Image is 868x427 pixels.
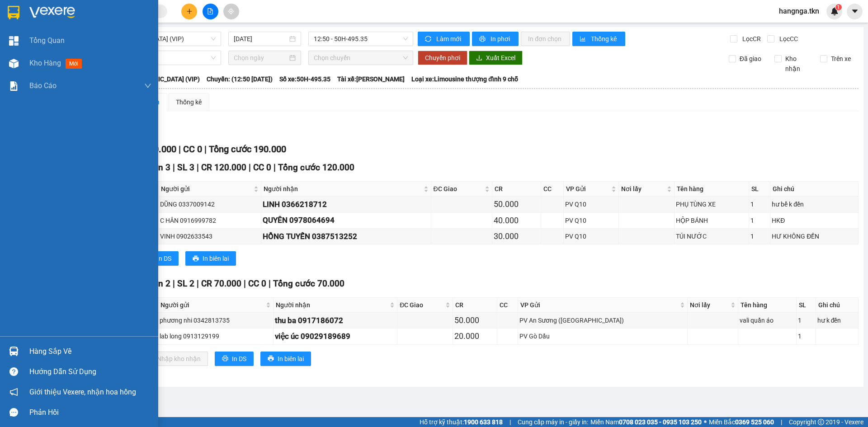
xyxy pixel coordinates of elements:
[772,199,857,209] div: hư bể k đền
[260,352,311,366] button: printerIn biên lai
[781,417,782,427] span: |
[816,298,859,313] th: Ghi chú
[739,34,762,44] span: Lọc CR
[276,300,388,310] span: Người nhận
[314,32,408,46] span: 12:50 - 50H-495.35
[177,278,194,289] span: SL 2
[9,81,19,91] img: solution-icon
[420,417,503,427] span: Hỗ trợ kỹ thuật:
[209,144,286,155] span: Tổng cước 190.000
[186,8,193,14] span: plus
[676,231,747,241] div: TÚI NƯỚC
[491,34,511,44] span: In phơi
[193,255,199,263] span: printer
[837,4,840,10] span: 1
[418,32,470,46] button: syncLàm mới
[157,253,171,263] span: In DS
[418,51,467,65] button: Chuyển phơi
[160,300,264,310] span: Người gửi
[160,231,260,241] div: VINH 0902633543
[177,162,194,173] span: SL 3
[847,4,863,19] button: caret-down
[676,216,747,225] div: HỘP BÁNH
[29,80,57,91] span: Báo cáo
[518,417,588,427] span: Cung cấp máy in - giấy in:
[264,184,421,194] span: Người nhận
[519,331,686,341] div: PV Gò Dầu
[9,367,18,376] span: question-circle
[201,278,241,289] span: CR 70.000
[9,408,18,417] span: message
[436,34,462,44] span: Làm mới
[520,300,678,310] span: VP Gửi
[222,355,228,362] span: printer
[278,162,354,173] span: Tổng cước 120.000
[690,300,729,310] span: Nơi lấy
[9,36,19,46] img: dashboard-icon
[160,331,272,341] div: lab long 0913129199
[337,74,405,84] span: Tài xế: [PERSON_NAME]
[146,278,170,289] span: Đơn 2
[453,298,497,313] th: CR
[566,184,609,194] span: VP Gửi
[521,32,570,46] button: In đơn chọn
[85,22,378,33] li: [STREET_ADDRESS][PERSON_NAME]. [GEOGRAPHIC_DATA], Tỉnh [GEOGRAPHIC_DATA]
[29,386,136,398] span: Giới thiệu Vexere, nhận hoa hồng
[249,162,251,173] span: |
[782,54,813,74] span: Kho nhận
[273,278,344,289] span: Tổng cước 70.000
[9,388,18,396] span: notification
[274,162,276,173] span: |
[203,4,218,19] button: file-add
[275,330,396,343] div: việc úc 09029189689
[564,229,619,244] td: PV Q10
[232,354,246,364] span: In DS
[140,251,179,266] button: printerIn DS
[161,184,252,194] span: Người gửi
[494,230,539,243] div: 30.000
[519,315,686,325] div: PV An Sương ([GEOGRAPHIC_DATA])
[564,197,619,212] td: PV Q10
[591,34,618,44] span: Thống kê
[497,298,518,313] th: CC
[818,419,824,425] span: copyright
[29,59,61,67] span: Kho hàng
[770,182,859,197] th: Ghi chú
[203,253,229,263] span: In biên lai
[140,352,208,366] button: downloadNhập kho nhận
[160,199,260,209] div: DŨNG 0337009142
[486,53,515,63] span: Xuất Excel
[817,315,857,325] div: hư k đền
[798,331,814,341] div: 1
[827,54,854,64] span: Trên xe
[472,32,519,46] button: printerIn phơi
[181,4,197,19] button: plus
[590,417,702,427] span: Miền Nam
[740,315,795,325] div: vali quần áo
[425,36,433,43] span: sync
[798,315,814,325] div: 1
[263,214,429,226] div: QUYÊN 0978064694
[160,315,272,325] div: phương nhi 0342813735
[735,418,774,426] strong: 0369 525 060
[176,97,202,107] div: Thống kê
[675,182,749,197] th: Tên hàng
[228,8,234,14] span: aim
[750,199,769,209] div: 1
[29,365,151,379] div: Hướng dẫn sử dụng
[736,54,765,64] span: Đã giao
[772,216,857,225] div: HKĐ
[11,66,144,96] b: GỬI : PV An Sương ([GEOGRAPHIC_DATA])
[776,34,799,44] span: Lọc CC
[565,216,617,225] div: PV Q10
[29,406,151,419] div: Phản hồi
[565,231,617,241] div: PV Q10
[268,355,274,362] span: printer
[29,35,65,46] span: Tổng Quan
[494,198,539,211] div: 50.000
[197,162,199,173] span: |
[830,7,839,15] img: icon-new-feature
[518,328,688,344] td: PV Gò Dầu
[750,231,769,241] div: 1
[8,6,19,19] img: logo-vxr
